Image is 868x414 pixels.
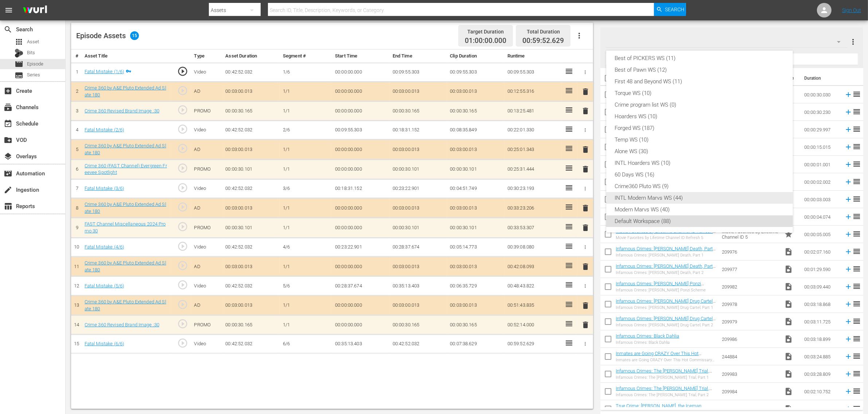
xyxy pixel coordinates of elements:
[615,215,784,227] div: Default Workspace (88)
[615,52,784,64] div: Best of PICKERS WS (11)
[615,99,784,111] div: Crime program list WS (0)
[615,192,784,204] div: INTL Modern Marvs WS (44)
[615,122,784,134] div: Forged WS (187)
[615,169,784,180] div: 60 Days WS (16)
[615,157,784,169] div: INTL Hoarders WS (10)
[615,146,784,157] div: Alone WS (30)
[615,64,784,76] div: Best of Pawn WS (12)
[615,134,784,146] div: Temp WS (10)
[615,180,784,192] div: Crime360 Pluto WS (9)
[615,76,784,87] div: First 48 and Beyond WS (11)
[615,111,784,122] div: Hoarders WS (10)
[615,204,784,215] div: Modern Marvs WS (40)
[615,87,784,99] div: Torque WS (10)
